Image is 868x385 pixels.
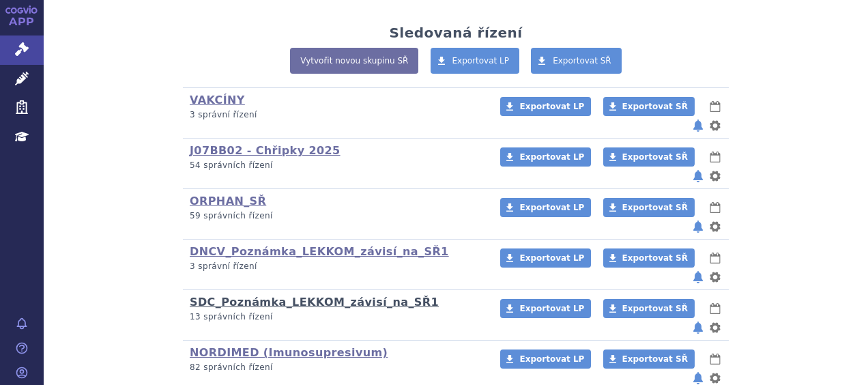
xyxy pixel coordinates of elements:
a: Exportovat LP [431,48,520,74]
span: Exportovat SŘ [622,253,688,263]
a: NORDIMED (Imunosupresivum) [190,346,388,359]
a: VAKCÍNY [190,94,245,106]
button: lhůty [708,98,722,115]
span: Exportovat LP [452,56,510,66]
a: Exportovat LP [500,147,591,167]
p: 3 správní řízení [190,109,482,121]
button: nastavení [708,319,722,336]
span: Exportovat SŘ [622,102,688,111]
span: Exportovat LP [519,304,584,313]
button: notifikace [691,168,705,184]
button: notifikace [691,269,705,285]
a: Exportovat LP [500,97,591,116]
button: nastavení [708,168,722,184]
a: SDC_Poznámka_LEKKOM_závisí_na_SŘ1 [190,296,439,309]
a: Exportovat SŘ [603,147,695,167]
a: Exportovat SŘ [603,198,695,217]
a: Exportovat SŘ [603,350,695,369]
button: notifikace [691,117,705,134]
button: lhůty [708,199,722,216]
a: Exportovat SŘ [603,248,695,268]
a: Exportovat LP [500,198,591,217]
span: Exportovat SŘ [622,152,688,162]
p: 13 správních řízení [190,311,482,323]
p: 54 správních řízení [190,160,482,171]
button: lhůty [708,250,722,266]
button: lhůty [708,300,722,317]
button: nastavení [708,218,722,235]
span: Exportovat LP [519,354,584,364]
p: 82 správních řízení [190,362,482,373]
a: J07BB02 - Chřipky 2025 [190,144,341,157]
span: Exportovat SŘ [622,203,688,212]
a: Exportovat SŘ [531,48,622,74]
a: Exportovat SŘ [603,299,695,318]
a: Exportovat LP [500,248,591,268]
a: Exportovat SŘ [603,97,695,116]
a: Exportovat LP [500,299,591,318]
button: nastavení [708,269,722,285]
span: Exportovat LP [519,102,584,111]
button: lhůty [708,351,722,367]
span: Exportovat LP [519,253,584,263]
button: lhůty [708,149,722,165]
a: ORPHAN_SŘ [190,195,266,208]
span: Exportovat LP [519,203,584,212]
span: Exportovat SŘ [622,354,688,364]
p: 3 správní řízení [190,261,482,272]
a: Exportovat LP [500,350,591,369]
span: Exportovat SŘ [622,304,688,313]
span: Exportovat SŘ [553,56,611,66]
button: nastavení [708,117,722,134]
button: notifikace [691,319,705,336]
a: Vytvořit novou skupinu SŘ [290,48,418,74]
h2: Sledovaná řízení [389,25,522,41]
span: Exportovat LP [519,152,584,162]
p: 59 správních řízení [190,210,482,222]
a: DNCV_Poznámka_LEKKOM_závisí_na_SŘ1 [190,245,449,258]
button: notifikace [691,218,705,235]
